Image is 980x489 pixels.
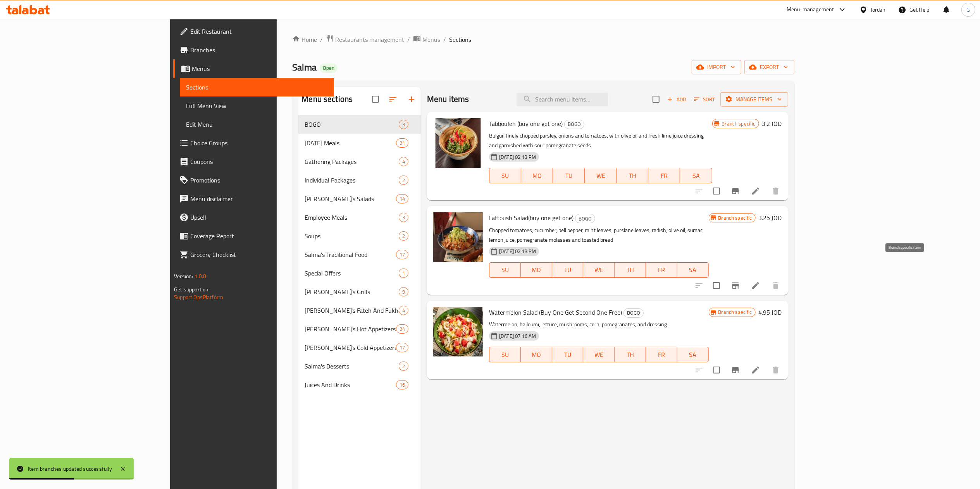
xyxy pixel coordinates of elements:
[399,287,408,296] div: items
[305,138,396,148] span: [DATE] Meals
[692,60,741,74] button: import
[496,248,539,255] span: [DATE] 02:13 PM
[664,93,689,105] span: Add item
[190,157,327,166] span: Coupons
[680,168,712,183] button: SA
[649,349,674,360] span: FR
[489,212,574,224] span: Fattoush Salad(buy one get one)
[192,64,327,73] span: Menus
[305,176,399,185] div: Individual Packages
[720,92,788,107] button: Manage items
[649,264,674,275] span: FR
[407,35,410,44] li: /
[521,347,552,362] button: MO
[664,93,689,105] button: Add
[190,176,327,185] span: Promotions
[680,264,706,275] span: SA
[399,177,408,184] span: 2
[521,262,552,278] button: MO
[766,276,785,295] button: delete
[422,35,440,44] span: Menus
[751,365,760,375] a: Edit menu item
[186,101,327,110] span: Full Menu View
[173,59,334,78] a: Menus
[708,362,725,378] span: Select to update
[298,320,421,338] div: [PERSON_NAME]'s Hot Appetizers24
[615,262,646,278] button: TH
[588,170,613,181] span: WE
[195,271,207,281] span: 1.0.0
[553,168,585,183] button: TU
[190,194,327,203] span: Menu disclaimer
[305,213,399,222] div: Employee Meals
[190,250,327,259] span: Grocery Checklist
[396,343,408,352] div: items
[524,170,550,181] span: MO
[651,170,677,181] span: FR
[173,152,334,171] a: Coupons
[399,120,408,129] div: items
[396,138,408,148] div: items
[399,307,408,314] span: 4
[413,34,440,45] a: Menus
[555,349,580,360] span: TU
[449,35,471,44] span: Sections
[399,269,408,278] div: items
[305,269,399,278] div: Special Offers
[396,344,408,351] span: 17
[326,34,404,45] a: Restaurants management
[399,270,408,277] span: 1
[493,264,518,275] span: SU
[766,361,785,379] button: delete
[173,227,334,245] a: Coverage Report
[759,307,782,318] h6: 4.95 JOD
[583,347,615,362] button: WE
[433,212,483,262] img: Fattoush Salad(buy one get one)
[396,380,408,389] div: items
[698,62,735,72] span: import
[524,349,549,360] span: MO
[396,139,408,147] span: 21
[180,78,334,96] a: Sections
[871,5,886,14] div: Jordan
[190,27,327,36] span: Edit Restaurant
[305,138,396,148] div: Ramadan Meals
[399,231,408,241] div: items
[396,325,408,333] span: 24
[648,168,680,183] button: FR
[496,332,539,340] span: [DATE] 07:16 AM
[496,153,539,161] span: [DATE] 02:13 PM
[399,288,408,296] span: 9
[399,176,408,185] div: items
[298,112,421,397] nav: Menu sections
[399,214,408,221] span: 3
[399,213,408,222] div: items
[173,134,334,152] a: Choice Groups
[399,158,408,165] span: 4
[443,35,446,44] li: /
[726,361,745,379] button: Branch-specific-item
[585,168,617,183] button: WE
[620,170,645,181] span: TH
[396,251,408,258] span: 17
[615,347,646,362] button: TH
[555,264,580,275] span: TU
[489,347,521,362] button: SU
[575,214,595,223] div: BOGO
[759,212,782,223] h6: 3.25 JOD
[489,131,712,150] p: Bulgur, finely chopped parsley, onions and tomatoes, with olive oil and fresh lime juice dressing...
[180,115,334,134] a: Edit Menu
[298,245,421,264] div: Salma's Traditional Food17
[367,91,384,107] span: Select all sections
[694,95,715,104] span: Sort
[433,118,483,168] img: Tabbouleh (buy one get one)
[305,306,399,315] span: [PERSON_NAME]'s Fateh And Fukhara
[298,115,421,134] div: BOGO3
[552,262,584,278] button: TU
[298,264,421,282] div: Special Offers1
[489,118,563,129] span: Tabbouleh (buy one get one)
[305,380,396,389] span: Juices And Drinks
[298,171,421,189] div: Individual Packages2
[174,271,193,281] span: Version:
